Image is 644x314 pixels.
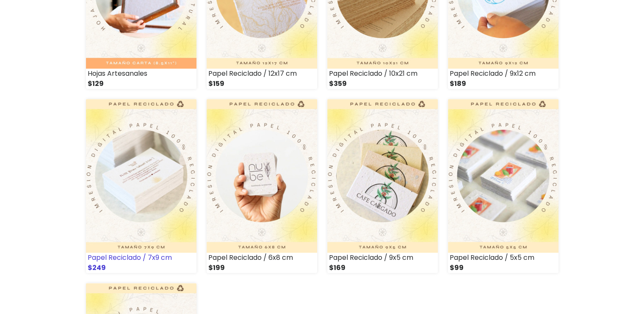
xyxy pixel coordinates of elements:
div: $129 [86,79,196,89]
div: Papel Reciclado / 10x21 cm [327,69,438,79]
img: small_1730350564576.jpeg [327,99,438,252]
div: $359 [327,79,438,89]
img: small_1730351069608.jpeg [207,99,317,252]
img: small_1730351577684.jpeg [86,99,196,252]
div: Papel Reciclado / 5x5 cm [448,253,558,263]
img: small_1730360161735.jpeg [448,99,558,252]
div: Papel Reciclado / 6x8 cm [207,253,317,263]
a: Papel Reciclado / 6x8 cm $199 [207,99,317,273]
div: Papel Reciclado / 12x17 cm [207,69,317,79]
div: $189 [448,79,558,89]
div: Papel Reciclado / 9x5 cm [327,253,438,263]
div: Papel Reciclado / 7x9 cm [86,253,196,263]
div: Papel Reciclado / 9x12 cm [448,69,558,79]
a: Papel Reciclado / 7x9 cm $249 [86,99,196,273]
div: $249 [86,263,196,273]
div: Hojas Artesanales [86,69,196,79]
a: Papel Reciclado / 5x5 cm $99 [448,99,558,273]
div: $199 [207,263,317,273]
div: $99 [448,263,558,273]
div: $169 [327,263,438,273]
div: $159 [207,79,317,89]
a: Papel Reciclado / 9x5 cm $169 [327,99,438,273]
